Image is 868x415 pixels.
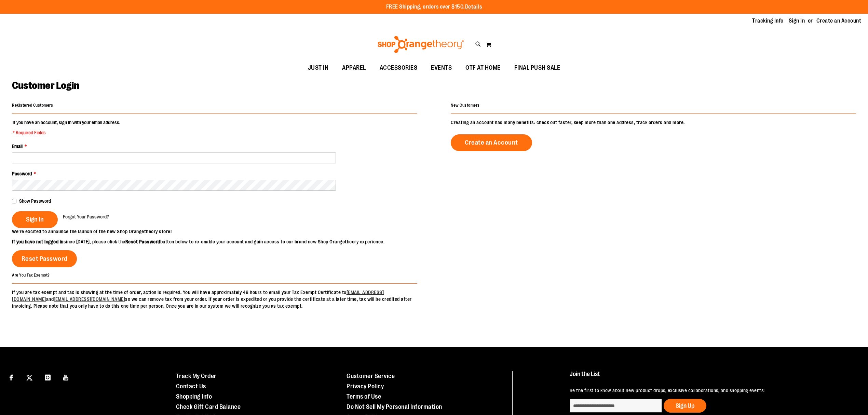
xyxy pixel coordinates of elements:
[570,371,849,384] h4: Join the List
[12,211,58,228] button: Sign In
[42,371,54,383] a: Visit our Instagram page
[431,60,452,76] span: EVENTS
[60,371,72,383] a: Visit our Youtube page
[13,129,120,136] span: * Required Fields
[176,383,206,390] a: Contact Us
[451,103,480,108] strong: New Customers
[12,80,79,91] span: Customer Login
[451,119,856,126] p: Creating an account has many benefits: check out faster, keep more than one address, track orders...
[570,387,849,394] p: Be the first to know about new product drops, exclusive collaborations, and shopping events!
[26,216,44,223] span: Sign In
[22,255,68,263] span: Reset Password
[342,60,366,76] span: APPAREL
[12,250,77,267] a: Reset Password
[12,289,417,309] p: If you are tax exempt and tax is showing at the time of order, action is required. You will have ...
[19,198,51,204] span: Show Password
[63,214,109,219] span: Forgot Your Password?
[676,402,694,409] span: Sign Up
[377,36,465,53] img: Shop Orangetheory
[752,17,784,25] a: Tracking Info
[54,296,125,302] a: [EMAIL_ADDRESS][DOMAIN_NAME]
[12,239,64,244] strong: If you have not logged in
[386,3,482,11] p: FREE Shipping, orders over $150.
[347,383,384,390] a: Privacy Policy
[24,371,36,383] a: Visit our X page
[176,373,217,379] a: Track My Order
[63,213,109,220] a: Forgot Your Password?
[465,139,518,146] span: Create an Account
[347,403,442,410] a: Do Not Sell My Personal Information
[176,403,241,410] a: Check Gift Card Balance
[125,239,160,244] strong: Reset Password
[12,238,434,245] p: since [DATE], please click the button below to re-enable your account and gain access to our bran...
[451,134,532,151] a: Create an Account
[465,4,482,10] a: Details
[308,60,329,76] span: JUST IN
[789,17,805,25] a: Sign In
[380,60,418,76] span: ACCESSORIES
[12,119,121,136] legend: If you have an account, sign in with your email address.
[664,399,706,413] button: Sign Up
[176,393,212,400] a: Shopping Info
[12,273,50,278] strong: Are You Tax Exempt?
[816,17,862,25] a: Create an Account
[514,60,560,76] span: FINAL PUSH SALE
[26,375,32,381] img: Twitter
[347,373,395,379] a: Customer Service
[465,60,501,76] span: OTF AT HOME
[12,103,53,108] strong: Registered Customers
[12,144,23,149] span: Email
[347,393,381,400] a: Terms of Use
[12,228,434,235] p: We’re excited to announce the launch of the new Shop Orangetheory store!
[12,171,32,176] span: Password
[5,371,17,383] a: Visit our Facebook page
[570,399,662,413] input: enter email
